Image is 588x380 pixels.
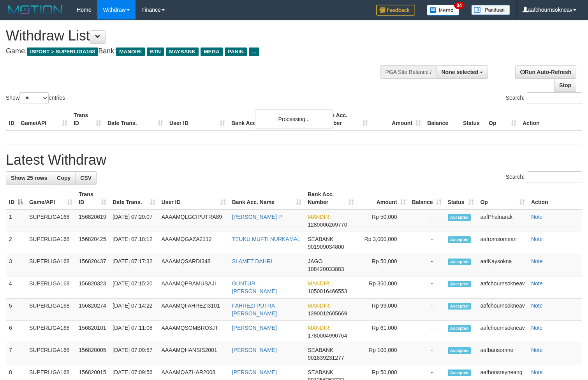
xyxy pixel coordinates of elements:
td: SUPERLIGA168 [26,254,76,276]
td: aafPhalnarak [477,209,528,232]
span: Accepted [448,347,471,354]
a: Note [531,280,543,287]
select: Showentries [19,92,49,104]
th: Balance: activate to sort column ascending [409,187,445,209]
span: Copy 1290012605669 to clipboard [308,310,347,317]
td: 156820437 [76,254,109,276]
a: Note [531,214,543,220]
a: [PERSON_NAME] P [232,214,282,220]
span: BTN [147,47,164,56]
span: None selected [442,69,479,75]
input: Search: [527,92,582,104]
span: SEABANK [308,236,333,242]
div: Processing... [255,109,333,129]
td: AAAAMQFAHREZI3101 [158,299,229,321]
a: Note [531,369,543,375]
td: AAAAMQHANSIS2001 [158,343,229,365]
td: [DATE] 07:15:20 [109,276,158,299]
span: Copy 1280006269770 to clipboard [308,222,347,228]
span: Copy 901909034800 to clipboard [308,244,344,250]
span: MANDIRI [308,214,331,220]
span: ... [249,47,259,56]
a: TEUKU MUFTI NURKAMAL [232,236,301,242]
span: MANDIRI [308,303,331,309]
a: FAHREZI PUTRA [PERSON_NAME] [232,303,277,317]
td: aafbansomne [477,343,528,365]
span: Copy [57,175,70,181]
th: Bank Acc. Number: activate to sort column ascending [305,187,357,209]
span: Accepted [448,325,471,332]
a: [PERSON_NAME] [232,347,277,353]
span: Accepted [448,281,471,287]
td: 156820425 [76,232,109,254]
td: [DATE] 07:17:32 [109,254,158,276]
th: ID: activate to sort column descending [6,187,26,209]
td: AAAAMQLGCIPUTRA89 [158,209,229,232]
td: Rp 99,000 [357,299,408,321]
span: Copy 1050016466553 to clipboard [308,288,347,294]
td: Rp 50,000 [357,254,408,276]
th: Bank Acc. Number [318,108,371,130]
th: Balance [424,108,460,130]
th: User ID [166,108,228,130]
span: PANIN [225,47,247,56]
a: Run Auto-Refresh [515,65,576,79]
th: User ID: activate to sort column ascending [158,187,229,209]
th: Bank Acc. Name: activate to sort column ascending [229,187,305,209]
td: - [409,232,445,254]
h1: Latest Withdraw [6,152,582,168]
td: aafchournsokneav [477,276,528,299]
a: [PERSON_NAME] [232,325,277,331]
img: Feedback.jpg [376,5,415,16]
a: Show 25 rows [6,171,52,185]
td: 156820619 [76,209,109,232]
td: AAAAMQSOMBRO3JT [158,321,229,343]
td: SUPERLIGA168 [26,321,76,343]
td: 156820101 [76,321,109,343]
a: SLAMET DAHRI [232,258,272,264]
label: Show entries [6,92,65,104]
td: - [409,343,445,365]
span: MEGA [201,47,223,56]
th: Bank Acc. Name [228,108,318,130]
td: AAAAMQSARDI348 [158,254,229,276]
a: Note [531,303,543,309]
label: Search: [506,92,582,104]
span: JAGO [308,258,322,264]
td: - [409,276,445,299]
td: [DATE] 07:20:07 [109,209,158,232]
th: Amount [371,108,424,130]
td: 156820005 [76,343,109,365]
span: ISPORT > SUPERLIGA168 [27,47,98,56]
th: Status: activate to sort column ascending [445,187,477,209]
td: 6 [6,321,26,343]
td: - [409,254,445,276]
td: 156820274 [76,299,109,321]
span: Copy 108420033883 to clipboard [308,266,344,272]
th: Game/API [18,108,70,130]
span: SEABANK [308,369,333,375]
td: aafchournsokneav [477,321,528,343]
td: SUPERLIGA168 [26,276,76,299]
div: PGA Site Balance / [380,65,436,79]
span: 34 [454,2,465,9]
a: [PERSON_NAME] [232,369,277,375]
td: SUPERLIGA168 [26,232,76,254]
td: Rp 3,000,000 [357,232,408,254]
span: Accepted [448,303,471,310]
a: Note [531,325,543,331]
th: Trans ID [70,108,104,130]
img: panduan.png [471,5,510,15]
span: Accepted [448,214,471,221]
td: SUPERLIGA168 [26,209,76,232]
span: CSV [80,175,92,181]
a: Note [531,236,543,242]
th: Op: activate to sort column ascending [477,187,528,209]
td: 7 [6,343,26,365]
a: Copy [52,171,76,185]
span: Accepted [448,369,471,376]
th: Action [519,108,582,130]
span: MANDIRI [308,325,331,331]
label: Search: [506,171,582,183]
td: Rp 350,000 [357,276,408,299]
